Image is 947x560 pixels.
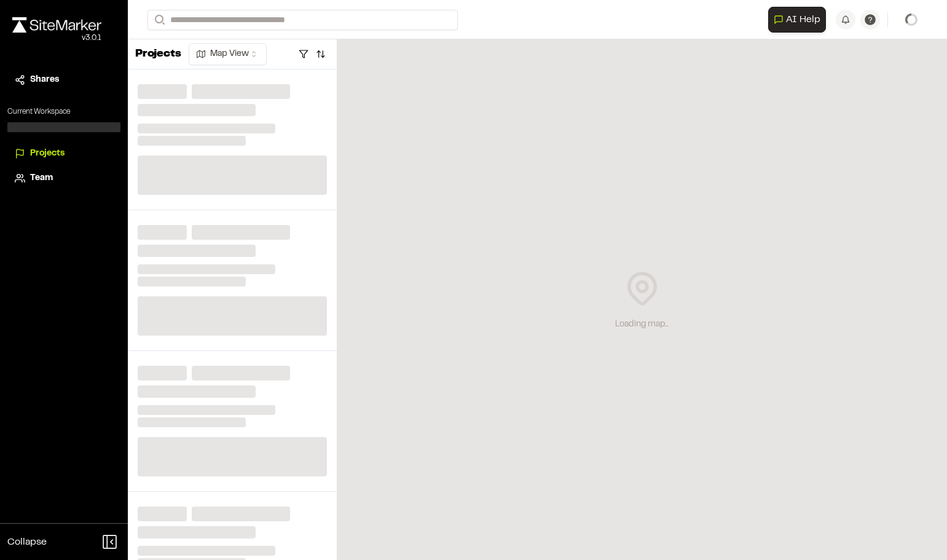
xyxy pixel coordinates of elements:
[12,33,101,44] div: Oh geez...please don't...
[147,10,170,30] button: Search
[615,318,669,331] div: Loading map...
[15,172,113,185] a: Team
[30,172,53,185] span: Team
[12,17,101,33] img: rebrand.png
[15,73,113,87] a: Shares
[30,73,59,87] span: Shares
[135,46,181,63] p: Projects
[15,147,113,160] a: Projects
[768,7,826,33] button: Open AI Assistant
[7,106,120,117] p: Current Workspace
[768,7,831,33] div: Open AI Assistant
[7,535,47,550] span: Collapse
[786,12,820,27] span: AI Help
[30,147,65,160] span: Projects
